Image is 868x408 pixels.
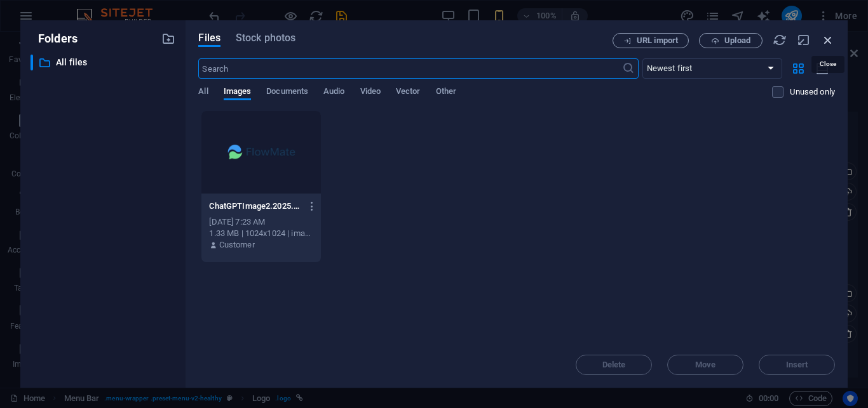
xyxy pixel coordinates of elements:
[436,84,456,102] span: Other
[323,84,344,102] span: Audio
[209,228,313,239] div: 1.33 MB | 1024x1024 | image/png
[198,30,220,46] span: Files
[613,33,689,48] button: URL import
[31,55,33,70] div: ​
[797,33,811,47] i: Minimize
[224,84,252,102] span: Images
[637,37,678,44] span: URL import
[724,37,750,44] span: Upload
[360,84,381,102] span: Video
[773,33,787,47] i: Reload
[31,30,78,47] p: Folders
[161,32,175,46] i: Create new folder
[266,84,308,102] span: Documents
[209,216,313,228] div: [DATE] 7:23 AM
[198,84,208,102] span: All
[219,239,255,251] p: Customer
[209,201,301,212] p: ChatGPTImage2.2025.10_22_33-SBr_eCBs3jTvxhw8XqNNhQ.png
[396,84,421,102] span: Vector
[236,30,295,46] span: Stock photos
[699,33,763,48] button: Upload
[198,58,621,79] input: Search
[790,86,835,98] p: Displays only files that are not in use on the website. Files added during this session can still...
[56,55,153,70] p: All files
